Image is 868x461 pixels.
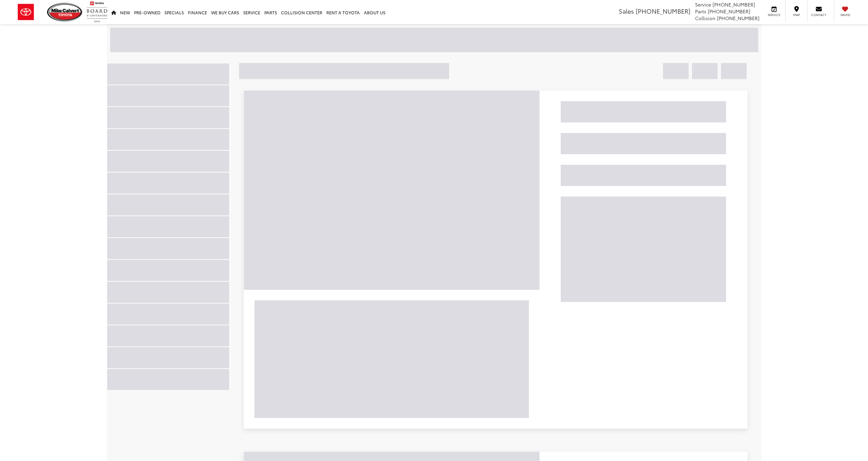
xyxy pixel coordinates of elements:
[811,13,826,17] span: Contact
[789,13,804,17] span: Map
[47,3,83,21] img: Mike Calvert Toyota
[695,8,706,15] span: Parts
[717,15,760,21] span: [PHONE_NUMBER]
[712,1,755,8] span: [PHONE_NUMBER]
[838,13,853,17] span: Saved
[619,6,634,15] span: Sales
[708,8,750,15] span: [PHONE_NUMBER]
[695,1,711,8] span: Service
[695,15,716,21] span: Collision
[766,13,782,17] span: Service
[636,6,690,15] span: [PHONE_NUMBER]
